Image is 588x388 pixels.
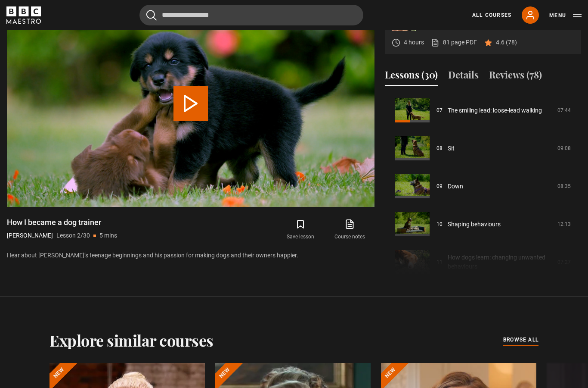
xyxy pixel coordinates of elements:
a: The smiling lead: loose-lead walking [448,106,542,115]
a: Course notes [325,217,374,242]
a: Down [448,182,463,191]
button: Submit the search query [146,10,157,21]
a: 81 page PDF [431,38,477,47]
button: Details [448,68,479,86]
p: 4 hours [404,38,424,47]
button: Play Lesson How I became a dog trainer [173,86,208,121]
p: 5 mins [99,231,117,240]
a: browse all [503,335,538,345]
a: Shaping behaviours [448,220,501,229]
button: Lessons (30) [385,68,438,86]
button: Reviews (78) [489,68,542,86]
svg: BBC Maestro [6,6,41,24]
span: browse all [503,335,538,344]
h2: Explore similar courses [50,331,214,349]
p: 4.6 (78) [496,38,517,47]
h1: How I became a dog trainer [7,217,117,228]
p: [PERSON_NAME] [7,231,53,240]
button: Save lesson [276,217,325,242]
p: Lesson 2/30 [56,231,90,240]
button: Toggle navigation [549,11,582,20]
input: Search [139,5,363,25]
a: All Courses [472,11,511,19]
p: Hear about [PERSON_NAME]’s teenage beginnings and his passion for making dogs and their owners ha... [7,251,374,260]
a: Sit [448,144,455,153]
